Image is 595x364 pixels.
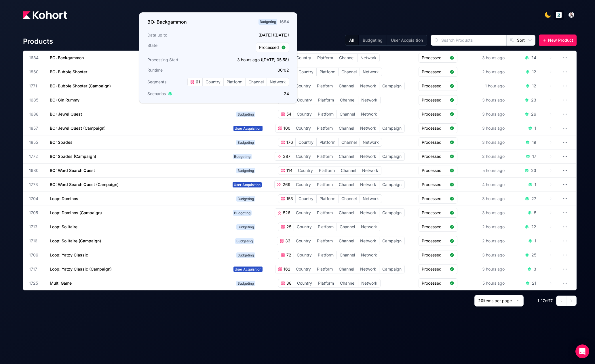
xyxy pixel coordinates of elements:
[531,111,536,117] div: 26
[258,19,277,25] span: Budgeting
[422,266,447,272] span: Processed
[29,248,553,262] a: 1706Loop: Yatzy ClassicBudgeting72CountryPlatformChannelNetworkProcessed3 hours ago25
[337,96,358,104] span: Channel
[360,138,382,146] span: Network
[236,281,255,286] span: Budgeting
[531,252,536,258] div: 25
[293,181,314,189] span: Country
[29,83,43,89] span: 1771
[379,265,404,273] span: Campaign
[50,168,95,173] span: BO: Word Search Quest
[195,79,200,85] span: 61
[545,298,549,303] span: of
[293,54,314,62] span: Country
[337,223,358,231] span: Channel
[360,195,382,203] span: Network
[481,54,506,62] div: 3 hours ago
[422,224,447,230] span: Processed
[314,237,336,245] span: Platform
[358,54,379,62] span: Network
[315,251,337,259] span: Platform
[481,237,506,245] div: 2 hours ago
[267,78,289,86] span: Network
[315,96,337,104] span: Platform
[481,96,506,104] div: 3 hours ago
[541,298,545,303] span: 17
[358,35,387,45] button: Budgeting
[29,93,553,107] a: 1685BO: Gin RummyBudgeting80CountryPlatformChannelNetworkProcessed3 hours ago23
[532,83,536,89] div: 12
[282,266,290,272] span: 162
[337,251,358,259] span: Channel
[294,251,315,259] span: Country
[23,11,67,19] img: Kohort logo
[293,209,314,217] span: Country
[339,68,360,76] span: Channel
[357,124,379,132] span: Network
[23,37,53,46] h4: Products
[50,210,102,215] span: Loop: Dominos (Campaign)
[295,166,316,175] span: Country
[29,276,553,290] a: 1725Multi GameBudgeting38CountryPlatformChannelNetworkProcessed5 hours ago21
[422,182,447,187] span: Processed
[315,223,337,231] span: Platform
[314,181,336,189] span: Platform
[285,280,292,286] span: 38
[336,152,357,160] span: Channel
[531,55,536,61] div: 24
[50,83,111,88] span: BO: Bubble Shooter (Campaign)
[236,140,255,145] span: Budgeting
[532,139,536,145] div: 19
[147,18,187,25] h3: BO: Backgammon
[147,32,216,38] h3: Data up to
[575,344,589,358] div: Open Intercom Messenger
[233,210,252,216] span: Budgeting
[203,78,223,86] span: Country
[360,68,382,76] span: Network
[531,224,536,230] div: 22
[50,182,119,187] span: BO: Word Search Quest (Campaign)
[481,279,506,287] div: 5 hours ago
[294,110,315,118] span: Country
[316,166,338,175] span: Platform
[50,238,101,243] span: Loop: Solitaire (Campaign)
[422,125,447,131] span: Processed
[246,78,267,86] span: Channel
[481,138,506,146] div: 3 hours ago
[236,168,255,173] span: Budgeting
[282,210,290,216] span: 526
[359,166,381,175] span: Network
[379,152,404,160] span: Campaign
[293,82,314,90] span: Country
[285,168,292,173] span: 114
[337,279,358,287] span: Channel
[294,223,315,231] span: Country
[422,55,447,61] span: Processed
[29,139,43,145] span: 1855
[337,110,358,118] span: Channel
[481,195,506,203] div: 3 hours ago
[474,295,524,306] button: 20items per page
[431,35,506,45] input: Search Products
[50,196,78,201] span: Loop: Dominos
[233,267,263,272] span: User Acquisition
[282,125,290,131] span: 100
[147,57,216,63] h3: Processing Start
[379,124,404,132] span: Campaign
[285,111,291,117] span: 54
[29,280,43,286] span: 1725
[220,32,289,38] p: [DATE] ([DATE])
[29,220,553,234] a: 1713Loop: SolitaireBudgeting25CountryPlatformChannelNetworkProcessed2 hours ago22
[147,91,166,97] span: Scenarios
[317,138,338,146] span: Platform
[236,224,255,230] span: Budgeting
[50,69,87,74] span: BO: Bubble Shooter
[285,224,291,230] span: 25
[422,252,447,258] span: Processed
[336,124,357,132] span: Channel
[422,69,447,75] span: Processed
[314,54,336,62] span: Platform
[296,195,316,203] span: Country
[548,37,573,43] span: New Product
[50,126,106,131] span: BO: Jewel Quest (Campaign)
